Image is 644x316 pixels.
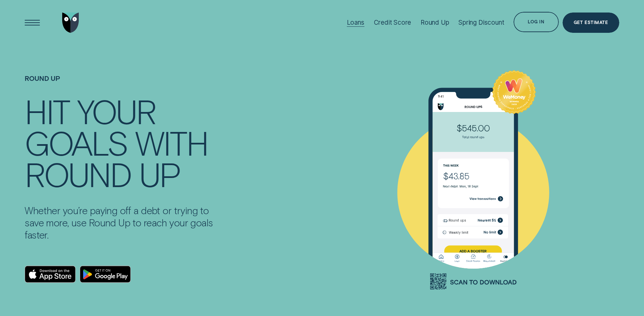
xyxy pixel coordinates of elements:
div: UP [139,158,180,189]
a: Android App on Google Play [80,266,131,283]
div: Credit Score [374,19,411,26]
img: Wisr [62,13,79,33]
div: WITH [135,127,208,158]
div: ROUND [25,158,131,189]
button: Log in [514,12,558,32]
div: YOUR [77,95,155,127]
p: Whether you’re paying off a debt or trying to save more, use Round Up to reach your goals faster. [25,204,220,241]
div: HIT [25,95,69,127]
h4: HIT YOUR GOALS WITH ROUND UP [25,95,220,189]
a: Download on the App Store [25,266,76,283]
div: Round Up [421,19,449,26]
button: Open Menu [22,13,43,33]
h1: Round Up [25,74,220,95]
div: Loans [347,19,364,26]
div: GOALS [25,127,127,158]
div: Spring Discount [458,19,504,26]
a: Get Estimate [563,13,619,33]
